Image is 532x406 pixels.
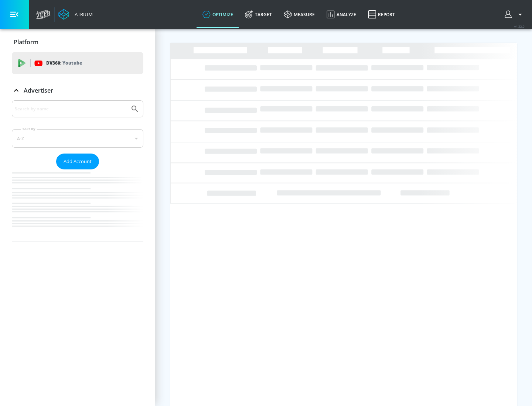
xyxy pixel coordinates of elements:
[56,154,99,169] button: Add Account
[46,59,82,67] p: DV360:
[12,52,143,74] div: DV360: Youtube
[15,104,127,114] input: Search by name
[24,86,53,94] p: Advertiser
[239,1,278,28] a: Target
[58,9,93,20] a: Atrium
[278,1,321,28] a: measure
[12,32,143,52] div: Platform
[72,11,93,18] div: Atrium
[14,38,38,46] p: Platform
[362,1,401,28] a: Report
[321,1,362,28] a: Analyze
[62,59,82,67] p: Youtube
[12,100,143,241] div: Advertiser
[64,157,92,166] span: Add Account
[12,129,143,148] div: A-Z
[514,24,525,28] span: v 4.32.0
[12,80,143,101] div: Advertiser
[12,169,143,241] nav: list of Advertiser
[197,1,239,28] a: optimize
[21,127,37,131] label: Sort By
